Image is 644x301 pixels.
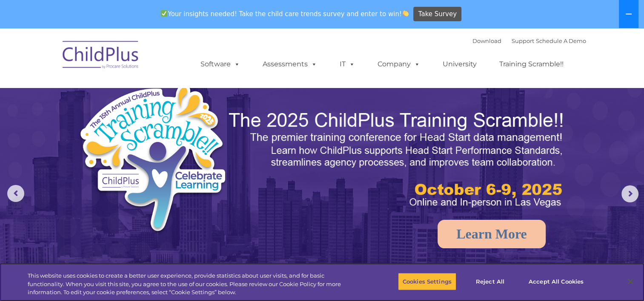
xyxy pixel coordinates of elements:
[398,273,456,290] button: Cookies Settings
[192,56,249,73] a: Software
[434,56,485,73] a: University
[491,56,572,73] a: Training Scramble!!
[438,220,546,248] a: Learn More
[254,56,326,73] a: Assessments
[118,91,155,97] span: Phone number
[402,10,409,17] img: 👏
[536,37,586,44] a: Schedule A Demo
[58,35,143,77] img: ChildPlus by Procare Solutions
[512,37,534,44] a: Support
[331,56,364,73] a: IT
[472,37,501,44] a: Download
[524,273,588,290] button: Accept All Cookies
[28,272,354,297] div: This website uses cookies to create a better user experience, provide statistics about user visit...
[161,10,167,17] img: ✅
[157,6,412,22] span: Your insights needed! Take the child care trends survey and enter to win!
[118,56,144,62] span: Last name
[621,272,640,291] button: Close
[418,7,457,22] span: Take Survey
[472,37,586,44] font: |
[369,56,429,73] a: Company
[413,7,461,22] a: Take Survey
[464,273,517,290] button: Reject All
